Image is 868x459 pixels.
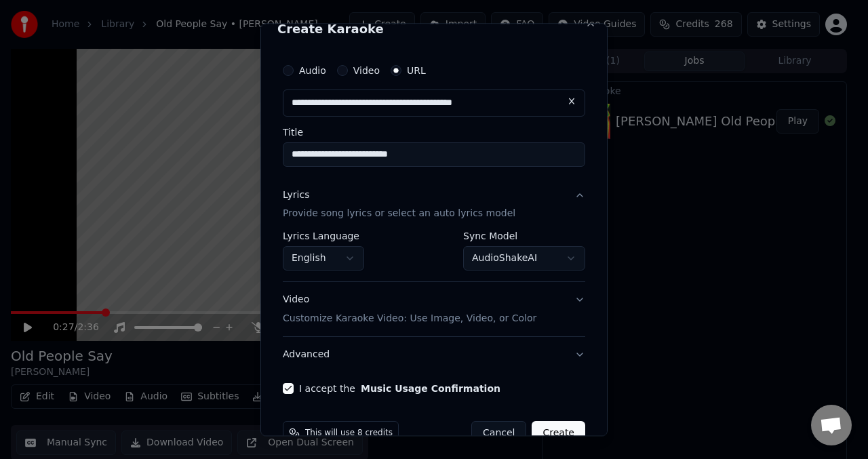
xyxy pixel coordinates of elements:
label: Sync Model [463,232,585,241]
div: LyricsProvide song lyrics or select an auto lyrics model [283,232,585,282]
label: Title [283,127,585,137]
label: I accept the [299,384,500,394]
label: Audio [299,66,326,75]
button: LyricsProvide song lyrics or select an auto lyrics model [283,178,585,232]
button: I accept the [361,384,500,394]
h2: Create Karaoke [277,23,591,35]
button: VideoCustomize Karaoke Video: Use Image, Video, or Color [283,283,585,337]
div: Video [283,294,536,326]
button: Create [532,422,585,446]
label: Video [353,66,380,75]
button: Advanced [283,338,585,373]
span: This will use 8 credits [305,428,393,439]
div: Lyrics [283,188,309,202]
p: Customize Karaoke Video: Use Image, Video, or Color [283,313,536,326]
p: Provide song lyrics or select an auto lyrics model [283,207,515,221]
label: URL [407,66,426,75]
button: Cancel [471,422,526,446]
label: Lyrics Language [283,232,364,241]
